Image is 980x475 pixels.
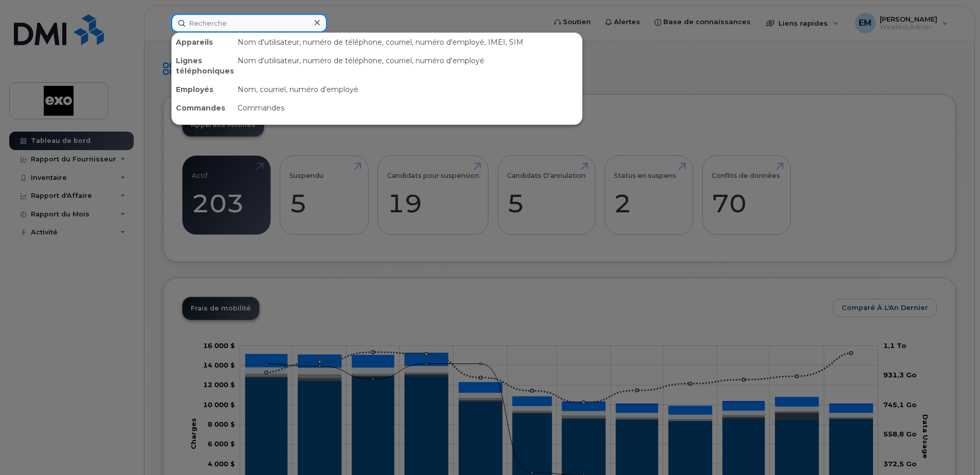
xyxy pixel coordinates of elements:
[172,51,233,80] div: Lignes téléphoniques
[172,80,233,99] div: Employés
[233,51,582,80] div: Nom d'utilisateur, numéro de téléphone, courriel, numéro d'employé
[233,33,582,51] div: Nom d'utilisateur, numéro de téléphone, courriel, numéro d'employé, IMEI, SIM
[233,99,582,117] div: Commandes
[172,33,233,51] div: Appareils
[233,80,582,99] div: Nom, courriel, numéro d'employé
[172,99,233,117] div: Commandes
